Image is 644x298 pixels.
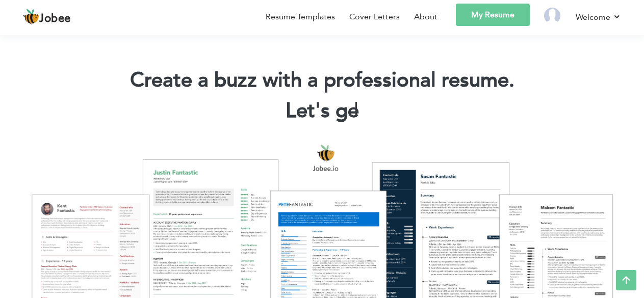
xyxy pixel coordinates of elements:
h1: Create a buzz with a professional resume. [15,67,629,94]
img: jobee.io [23,9,39,25]
a: My Resume [456,4,530,26]
a: Resume Templates [266,11,335,23]
a: Jobee [23,9,71,25]
h2: Let's [15,98,629,124]
span: Jobee [39,13,71,24]
a: Cover Letters [349,11,400,23]
img: Profile Img [544,8,560,24]
span: ge [336,97,359,125]
a: About [414,11,437,23]
a: Welcome [576,11,621,23]
span: | [354,97,358,125]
